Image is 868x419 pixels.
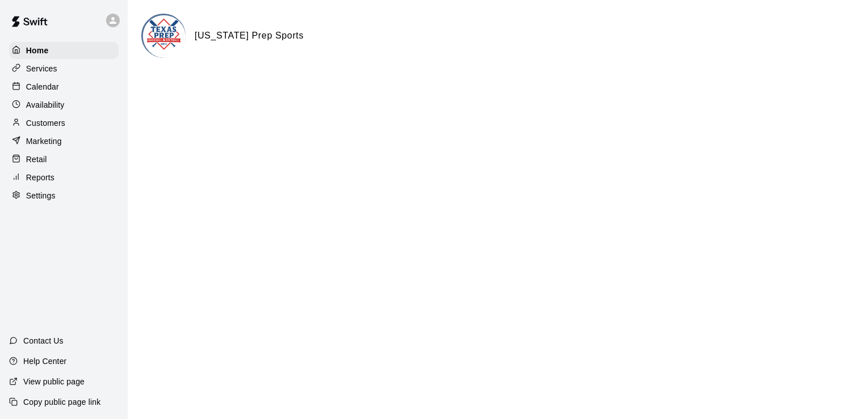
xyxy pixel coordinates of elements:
[9,60,119,77] a: Services
[26,63,57,74] p: Services
[9,96,119,113] a: Availability
[26,99,65,111] p: Availability
[23,355,66,367] p: Help Center
[23,396,100,408] p: Copy public page link
[26,190,56,201] p: Settings
[23,376,85,387] p: View public page
[26,136,62,147] p: Marketing
[9,42,119,59] a: Home
[143,15,186,58] img: Texas Prep Sports logo
[26,154,47,165] p: Retail
[26,172,54,183] p: Reports
[9,151,119,168] a: Retail
[195,28,304,43] h6: [US_STATE] Prep Sports
[26,45,49,56] p: Home
[26,81,59,92] p: Calendar
[9,115,119,132] a: Customers
[9,187,119,204] a: Settings
[23,335,64,346] p: Contact Us
[26,117,65,129] p: Customers
[9,133,119,150] a: Marketing
[9,78,119,95] a: Calendar
[9,169,119,186] a: Reports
